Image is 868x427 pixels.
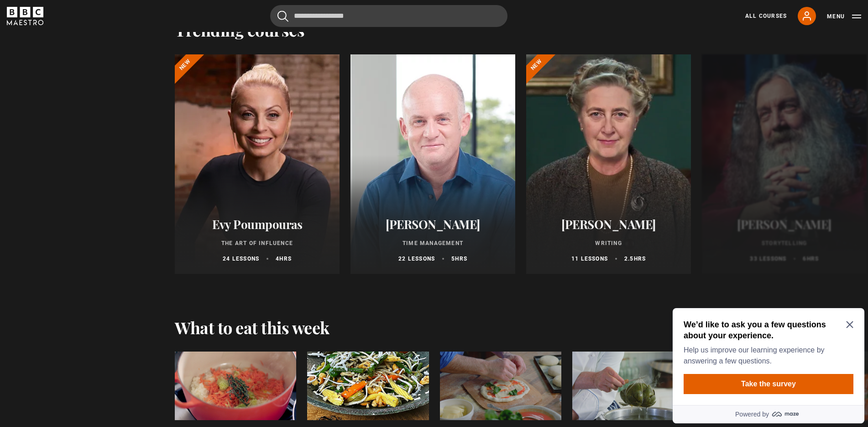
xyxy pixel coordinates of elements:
[276,255,292,263] p: 4
[634,256,646,262] abbr: hrs
[827,12,861,21] button: Toggle navigation
[186,239,329,247] p: The Art of Influence
[361,217,504,231] h2: [PERSON_NAME]
[186,217,329,231] h2: Evy Poumpouras
[624,255,646,263] p: 2.5
[175,318,329,337] h2: What to eat this week
[350,54,515,274] a: [PERSON_NAME] Time Management 22 lessons 5hrs
[537,239,680,247] p: Writing
[571,255,608,263] p: 11 lessons
[807,256,819,262] abbr: hrs
[15,69,184,90] button: Take the survey
[702,54,867,274] a: [PERSON_NAME] Storytelling 33 lessons 6hrs
[4,4,195,119] div: Optional study invitation
[451,255,467,263] p: 5
[15,15,181,37] h2: We’d like to ask you a few questions about your experience.
[175,20,304,39] h2: Trending courses
[526,54,691,274] a: [PERSON_NAME] Writing 11 lessons 2.5hrs New
[177,16,184,24] button: Close Maze Prompt
[270,5,507,27] input: Search
[455,256,467,262] abbr: hrs
[279,256,292,262] abbr: hrs
[745,12,787,20] a: All Courses
[7,7,43,25] svg: BBC Maestro
[713,239,856,247] p: Storytelling
[223,255,259,263] p: 24 lessons
[803,255,819,263] p: 6
[277,11,288,22] button: Submit the search query
[175,54,340,274] a: Evy Poumpouras The Art of Influence 24 lessons 4hrs New
[537,217,680,231] h2: [PERSON_NAME]
[4,101,195,119] a: Powered by maze
[398,255,435,263] p: 22 lessons
[750,255,786,263] p: 33 lessons
[361,239,504,247] p: Time Management
[15,40,181,62] p: Help us improve our learning experience by answering a few questions.
[713,217,856,231] h2: [PERSON_NAME]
